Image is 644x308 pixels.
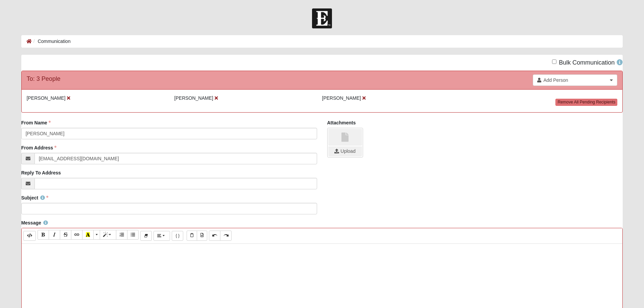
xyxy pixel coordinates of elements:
[312,8,332,28] img: Church of Eleven22 Logo
[21,194,49,201] label: Subject
[38,230,49,240] button: Bold (CTRL+B)
[172,231,183,241] button: Merge Field
[27,95,66,101] span: [PERSON_NAME]
[209,231,220,240] button: Undo (CTRL+Z)
[32,38,71,45] li: Communication
[21,219,48,226] label: Message
[21,144,56,151] label: From Address
[533,74,617,86] a: Add Person Clear selection
[23,231,36,241] button: Code Editor
[153,231,170,241] button: Paragraph
[49,230,60,240] button: Italic (CTRL+I)
[82,230,94,240] button: Recent Color
[116,230,127,240] button: Ordered list (CTRL+SHIFT+NUM8)
[559,59,615,66] span: Bulk Communication
[93,230,100,240] button: More Color
[174,95,213,101] span: [PERSON_NAME]
[71,230,82,240] button: Link (CTRL+K)
[220,231,232,240] button: Redo (CTRL+Y)
[21,119,51,126] label: From Name
[187,231,197,240] button: Paste Text
[140,231,152,241] button: Remove Font Style (CTRL+\)
[322,95,361,101] span: [PERSON_NAME]
[100,230,116,240] button: Style
[27,74,61,84] div: To: 3 People
[543,77,608,84] span: Add Person
[127,230,139,240] button: Unordered list (CTRL+SHIFT+NUM7)
[552,60,556,64] input: Bulk Communication
[327,119,356,126] label: Attachments
[555,99,617,106] a: Remove All Pending Recipients
[60,230,71,240] button: Strikethrough (CTRL+SHIFT+S)
[21,169,61,176] label: Reply To Address
[197,231,207,240] button: Paste from Word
